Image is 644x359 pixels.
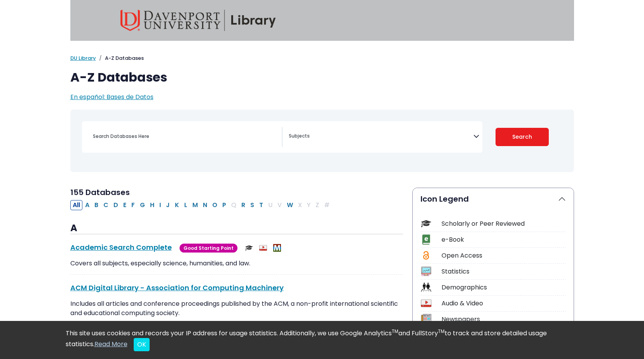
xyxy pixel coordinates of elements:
div: Demographics [442,283,566,292]
button: Close [134,338,150,351]
img: Icon Demographics [421,282,431,293]
button: Filter Results F [129,200,137,210]
button: Filter Results T [257,200,265,210]
p: Covers all subjects, especially science, humanities, and law. [70,259,403,268]
a: En español: Bases de Datos [70,92,154,101]
div: Newspapers [442,315,566,324]
textarea: Search [289,134,473,140]
img: Icon Scholarly or Peer Reviewed [421,218,431,229]
a: DU Library [70,54,96,62]
img: Icon Audio & Video [421,298,431,308]
div: Statistics [442,267,566,276]
sup: TM [438,328,445,335]
a: Read More [94,340,127,349]
p: Includes all articles and conference proceedings published by the ACM, a non-profit international... [70,299,403,327]
div: e-Book [442,235,566,244]
button: Filter Results G [138,200,147,210]
button: Filter Results J [164,200,172,210]
img: Scholarly or Peer Reviewed [245,244,253,252]
img: Icon Statistics [421,266,431,277]
span: Good Starting Point [180,244,237,253]
button: Filter Results S [248,200,257,210]
li: A-Z Databases [96,54,144,62]
button: Filter Results P [220,200,229,210]
img: Davenport University Library [120,10,276,31]
div: Open Access [442,251,566,260]
img: MeL (Michigan electronic Library) [273,244,281,252]
div: Alpha-list to filter by first letter of database name [70,200,333,209]
img: Icon e-Book [421,234,431,245]
sup: TM [392,328,398,335]
div: Audio & Video [442,299,566,308]
button: Filter Results R [239,200,248,210]
button: Filter Results I [157,200,163,210]
button: Filter Results L [182,200,190,210]
img: Icon Open Access [421,250,431,261]
button: Submit for Search Results [496,128,549,146]
button: Filter Results N [201,200,209,210]
button: Filter Results H [148,200,157,210]
div: Scholarly or Peer Reviewed [442,219,566,228]
a: ACM Digital Library - Association for Computing Machinery [70,283,284,293]
button: Filter Results D [111,200,120,210]
h3: A [70,223,403,234]
button: Filter Results M [190,200,200,210]
button: Filter Results A [83,200,92,210]
span: 155 Databases [70,187,130,198]
nav: breadcrumb [70,54,574,62]
div: This site uses cookies and records your IP address for usage statistics. Additionally, we use Goo... [66,329,579,351]
button: Filter Results K [173,200,182,210]
button: All [70,200,82,210]
h1: A-Z Databases [70,70,574,85]
button: Filter Results O [210,200,220,210]
img: Icon Newspapers [421,314,431,324]
button: Filter Results C [101,200,111,210]
img: Audio & Video [259,244,267,252]
button: Icon Legend [413,188,574,210]
button: Filter Results W [284,200,295,210]
a: Academic Search Complete [70,242,172,252]
input: Search database by title or keyword [88,131,282,142]
nav: Search filters [70,110,574,172]
button: Filter Results B [92,200,101,210]
button: Filter Results E [121,200,129,210]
